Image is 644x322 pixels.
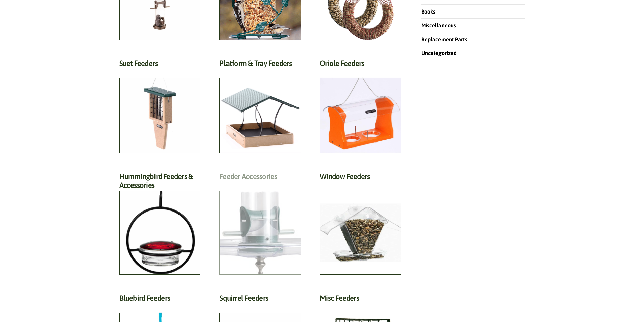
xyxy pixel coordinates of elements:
[219,59,301,71] h2: Platform & Tray Feeders
[421,8,435,15] a: Books
[119,172,201,194] h2: Hummingbird Feeders & Accessories
[219,172,301,275] a: Visit product category Feeder Accessories
[219,172,301,184] h2: Feeder Accessories
[219,59,301,153] a: Visit product category Platform & Tray Feeders
[119,294,201,306] h2: Bluebird Feeders
[219,294,301,306] h2: Squirrel Feeders
[119,172,201,275] a: Visit product category Hummingbird Feeders & Accessories
[421,36,467,42] a: Replacement Parts
[119,59,201,71] h2: Suet Feeders
[320,59,401,153] a: Visit product category Oriole Feeders
[320,172,401,184] h2: Window Feeders
[320,294,401,306] h2: Misc Feeders
[421,50,457,56] a: Uncategorized
[320,59,401,71] h2: Oriole Feeders
[421,22,456,28] a: Miscellaneous
[119,59,201,153] a: Visit product category Suet Feeders
[320,172,401,275] a: Visit product category Window Feeders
